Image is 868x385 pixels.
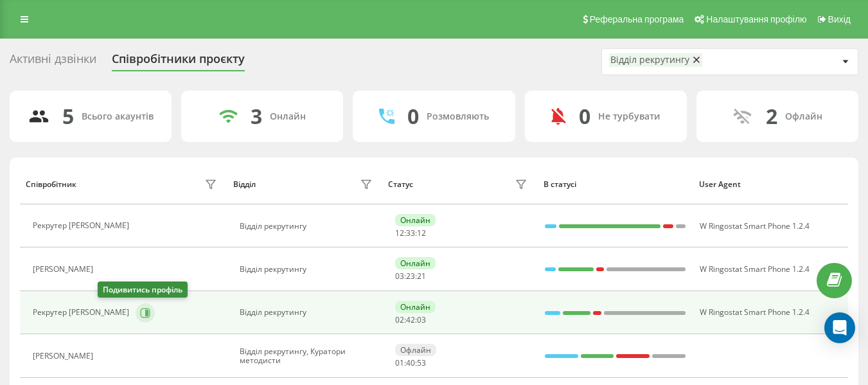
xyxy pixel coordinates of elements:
div: Офлайн [395,344,436,356]
div: Відділ рекрутингу, Куратори методисти [240,347,375,366]
div: Онлайн [395,214,436,226]
div: Розмовляють [427,111,489,122]
div: Рекрутер [PERSON_NAME] [33,308,132,317]
span: 33 [406,228,415,238]
span: 12 [395,228,404,238]
div: Відділ рекрутингу [240,308,375,317]
span: 01 [395,357,404,368]
div: Онлайн [395,301,436,313]
div: : : [395,272,426,281]
div: Онлайн [270,111,306,122]
span: W Ringostat Smart Phone 1.2.4 [700,307,810,318]
div: [PERSON_NAME] [33,352,96,361]
div: Активні дзвінки [10,52,96,72]
span: 03 [417,314,426,325]
span: Реферальна програма [590,14,684,24]
div: Відділ рекрутингу [240,222,375,231]
div: 3 [251,104,262,129]
div: Відділ [233,180,256,189]
div: 2 [766,104,777,129]
span: 12 [417,228,426,238]
span: 03 [395,271,404,282]
span: 21 [417,271,426,282]
span: Налаштування профілю [706,14,806,24]
div: 0 [407,104,419,129]
span: Вихід [828,14,851,24]
span: 40 [406,357,415,368]
span: 02 [395,314,404,325]
div: Співробітники проєкту [112,52,245,72]
div: Статус [388,180,413,189]
div: 0 [579,104,590,129]
span: W Ringostat Smart Phone 1.2.4 [700,220,810,231]
div: : : [395,229,426,238]
div: Не турбувати [598,111,660,122]
div: [PERSON_NAME] [33,265,96,274]
div: Open Intercom Messenger [824,312,855,343]
div: Співробітник [26,180,76,189]
span: 42 [406,314,415,325]
div: Всього акаунтів [82,111,154,122]
span: 53 [417,357,426,368]
div: : : [395,359,426,368]
div: Відділ рекрутингу [610,55,689,66]
div: Відділ рекрутингу [240,265,375,274]
span: W Ringostat Smart Phone 1.2.4 [700,264,810,274]
div: User Agent [699,180,842,189]
div: Онлайн [395,257,436,269]
div: Рекрутер [PERSON_NAME] [33,221,132,230]
div: Офлайн [785,111,822,122]
span: 23 [406,271,415,282]
div: : : [395,316,426,325]
div: 5 [62,104,74,129]
div: В статусі [544,180,687,189]
div: Подивитись профіль [98,282,188,298]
